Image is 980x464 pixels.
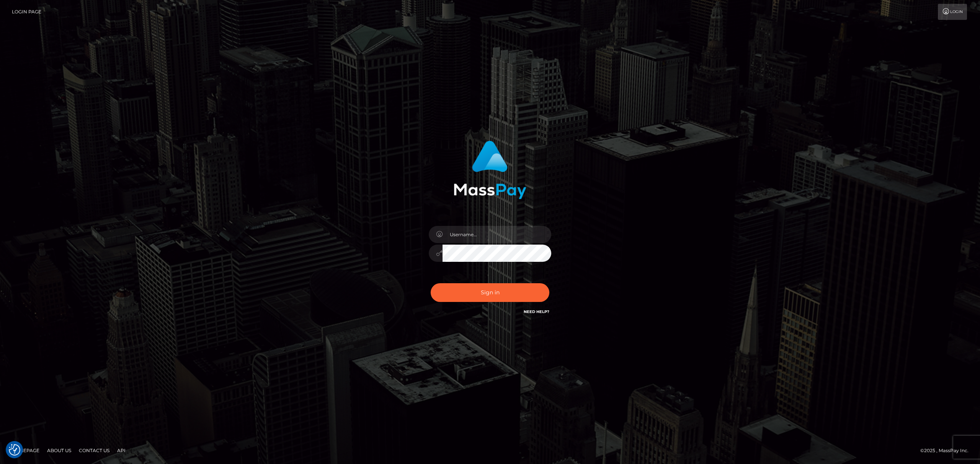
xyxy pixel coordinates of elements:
[76,445,113,456] a: Contact Us
[12,4,41,20] a: Login Page
[524,309,549,314] a: Need Help?
[8,445,42,456] a: Homepage
[454,141,526,199] img: MassPay Login
[44,445,74,456] a: About Us
[431,283,549,302] button: Sign in
[114,445,129,456] a: API
[9,444,20,456] img: Revisit consent button
[938,4,967,20] a: Login
[443,226,551,243] input: Username...
[920,446,974,455] div: © 2025 , MassPay Inc.
[9,444,20,456] button: Consent Preferences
